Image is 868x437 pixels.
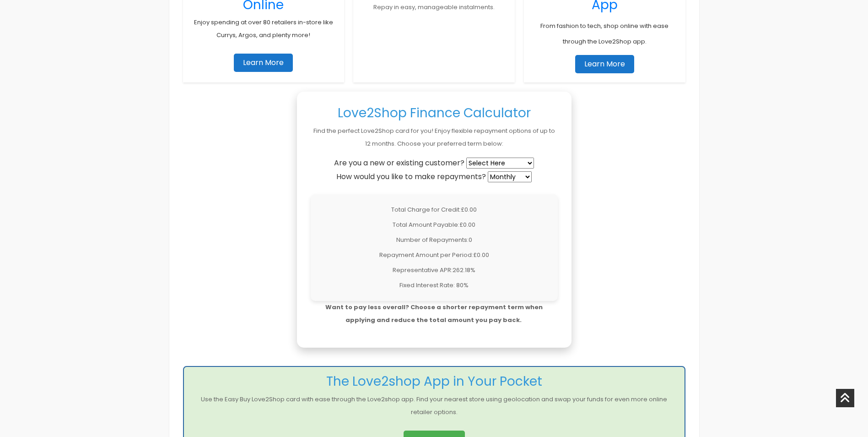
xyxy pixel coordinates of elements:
p: Repay in easy, manageable instalments. [362,1,506,14]
p: Find the perfect Love2Shop card for you! Enjoy flexible repayment options of up to 12 months. Cho... [311,125,558,150]
span: From fashion to tech, shop online with ease through the Love2Shop app. [540,22,669,46]
span: £0.00 [473,251,489,259]
a: Learn More [575,55,634,73]
b: Want to pay less overall? Choose a shorter repayment term when applying and reduce the total amou... [325,303,543,324]
span: 0 [469,235,472,244]
p: Total Amount Payable: [318,218,551,231]
span: 262.18% [453,266,475,274]
span: Fixed Interest Rate: 80% [399,281,469,290]
span: £0.00 [459,220,475,229]
h3: Love2Shop Finance Calculator [311,105,558,121]
p: Repayment Amount per Period: [318,249,551,262]
p: Representative APR: [318,264,551,277]
label: Are you a new or existing customer? [334,158,464,168]
p: Number of Repayments: [318,234,551,246]
a: Learn More [234,54,293,72]
span: £0.00 [461,205,477,214]
a: From fashion to tech, shop online with ease through the Love2Shop app. [540,15,669,48]
p: Use the Easy Buy Love2Shop card with ease through the Love2shop app. Find your nearest store usin... [191,393,678,419]
p: Total Charge for Credit: [318,203,551,216]
a: Enjoy spending at over 80 retailers in-store like Currys, Argos, and plenty more! [194,18,333,39]
h3: The Love2shop App in Your Pocket [191,374,678,389]
label: How would you like to make repayments? [336,172,486,181]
